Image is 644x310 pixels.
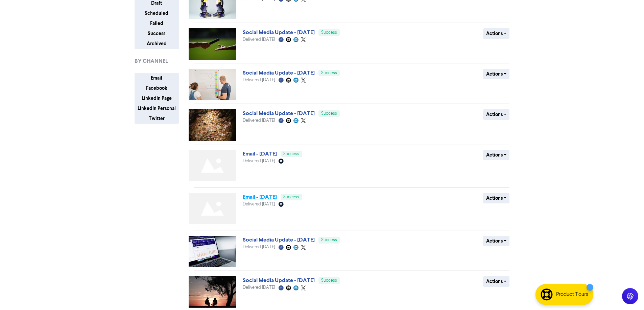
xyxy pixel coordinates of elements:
span: Delivered [DATE] [243,285,275,290]
button: Facebook [135,83,179,93]
span: BY CHANNEL [135,57,168,65]
a: Email - [DATE] [243,194,277,200]
a: Email - [DATE] [243,150,277,157]
a: Social Media Update - [DATE] [243,69,315,76]
button: Email [135,73,179,83]
a: Social Media Update - [DATE] [243,29,315,36]
img: image_1754022127534.jpeg [189,28,236,60]
button: LinkedIn Personal [135,103,179,114]
button: Failed [135,18,179,29]
span: Delivered [DATE] [243,245,275,249]
span: Delivered [DATE] [243,202,275,206]
span: Success [321,30,337,35]
span: Delivered [DATE] [243,37,275,42]
img: image_1752716095417.jpeg [189,109,236,141]
button: Actions [483,109,510,120]
img: Not found [189,150,236,181]
button: Actions [483,69,510,79]
button: Twitter [135,113,179,124]
span: Delivered [DATE] [243,118,275,123]
span: Delivered [DATE] [243,78,275,82]
img: Not found [189,193,236,224]
button: Scheduled [135,8,179,19]
span: Success [283,195,299,199]
span: Success [321,111,337,116]
a: Social Media Update - [DATE] [243,277,315,284]
img: image_1750728221094.jpeg [189,276,236,308]
button: LinkedIn Page [135,93,179,104]
span: Success [321,238,337,242]
span: Delivered [DATE] [243,159,275,163]
button: Actions [483,150,510,160]
a: Social Media Update - [DATE] [243,236,315,243]
iframe: Chat Widget [559,237,644,310]
button: Actions [483,276,510,287]
span: Success [321,278,337,283]
span: Success [321,71,337,75]
span: Success [283,152,299,156]
button: Actions [483,193,510,203]
button: Success [135,28,179,39]
a: Social Media Update - [DATE] [243,110,315,117]
button: Archived [135,38,179,49]
img: image_1753399003752.jpeg [189,69,236,100]
button: Actions [483,28,510,39]
img: image_1751522698065.jpeg [189,236,236,267]
button: Actions [483,236,510,246]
